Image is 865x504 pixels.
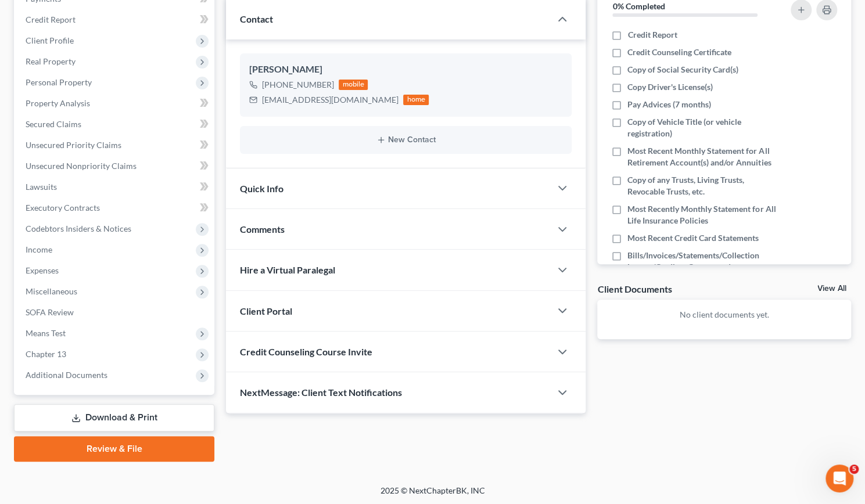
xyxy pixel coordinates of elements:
[26,244,52,254] span: Income
[16,114,214,135] a: Secured Claims
[240,13,273,24] span: Contact
[597,283,672,295] div: Client Documents
[627,29,677,41] span: Credit Report
[26,119,81,129] span: Secured Claims
[14,436,214,462] a: Review & File
[606,309,842,321] p: No client documents yet.
[26,140,121,150] span: Unsecured Priority Claims
[16,93,214,114] a: Property Analysis
[26,224,131,233] span: Codebtors Insiders & Notices
[627,174,777,197] span: Copy of any Trusts, Living Trusts, Revocable Trusts, etc.
[26,56,76,66] span: Real Property
[26,286,77,296] span: Miscellaneous
[817,285,846,293] a: View All
[627,99,711,110] span: Pay Advices (7 months)
[16,302,214,323] a: SOFA Review
[825,465,853,492] iframe: Intercom live chat
[627,64,738,75] span: Copy of Social Security Card(s)
[26,98,90,108] span: Property Analysis
[339,80,368,90] div: mobile
[627,81,713,93] span: Copy Driver's License(s)
[240,264,335,275] span: Hire a Virtual Paralegal
[240,387,402,398] span: NextMessage: Client Text Notifications
[26,328,66,338] span: Means Test
[627,203,777,226] span: Most Recently Monthly Statement for All Life Insurance Policies
[16,197,214,218] a: Executory Contracts
[627,145,777,168] span: Most Recent Monthly Statement for All Retirement Account(s) and/or Annuities
[26,182,57,192] span: Lawsuits
[627,116,777,139] span: Copy of Vehicle Title (or vehicle registration)
[26,265,59,275] span: Expenses
[26,35,74,45] span: Client Profile
[849,465,859,474] span: 5
[240,346,372,357] span: Credit Counseling Course Invite
[26,15,76,24] span: Credit Report
[16,135,214,156] a: Unsecured Priority Claims
[627,250,777,273] span: Bills/Invoices/Statements/Collection Letters/Creditor Correspondence
[14,404,214,431] a: Download & Print
[26,203,100,213] span: Executory Contracts
[403,95,429,105] div: home
[612,1,665,11] strong: 0% Completed
[249,63,562,77] div: [PERSON_NAME]
[16,9,214,30] a: Credit Report
[240,183,283,194] span: Quick Info
[262,94,399,106] div: [EMAIL_ADDRESS][DOMAIN_NAME]
[249,135,562,145] button: New Contact
[26,370,107,380] span: Additional Documents
[627,46,731,58] span: Credit Counseling Certificate
[627,232,759,244] span: Most Recent Credit Card Statements
[262,79,334,91] div: [PHONE_NUMBER]
[240,224,285,235] span: Comments
[26,77,92,87] span: Personal Property
[26,349,66,359] span: Chapter 13
[16,177,214,197] a: Lawsuits
[26,161,137,171] span: Unsecured Nonpriority Claims
[240,305,292,316] span: Client Portal
[26,307,74,317] span: SOFA Review
[16,156,214,177] a: Unsecured Nonpriority Claims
